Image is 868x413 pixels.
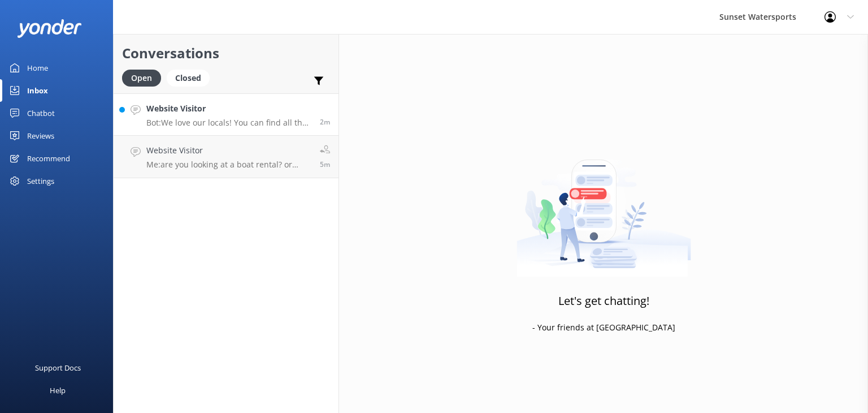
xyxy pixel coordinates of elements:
p: Me: are you looking at a boat rental? or going out on one of our excursions? [146,160,311,170]
p: - Your friends at [GEOGRAPHIC_DATA] [532,321,675,334]
a: Closed [167,71,215,84]
span: Sep 13 2025 09:57am (UTC -05:00) America/Cancun [320,117,330,127]
a: Open [122,71,167,84]
div: Open [122,70,161,87]
div: Chatbot [27,102,55,124]
h3: Let's get chatting! [558,292,649,310]
a: Website VisitorBot:We love our locals! You can find all the local discounts at [URL][DOMAIN_NAME]... [114,93,338,136]
h2: Conversations [122,42,330,64]
span: Sep 13 2025 09:54am (UTC -05:00) America/Cancun [320,160,330,169]
div: Closed [167,70,210,87]
div: Inbox [27,79,48,102]
div: Home [27,57,48,79]
div: Support Docs [35,356,81,379]
div: Settings [27,170,54,192]
div: Reviews [27,124,54,147]
div: Help [50,379,66,402]
a: Website VisitorMe:are you looking at a boat rental? or going out on one of our excursions?5m [114,136,338,178]
h4: Website Visitor [146,102,311,115]
p: Bot: We love our locals! You can find all the local discounts at [URL][DOMAIN_NAME]. Just remembe... [146,118,311,128]
img: yonder-white-logo.png [17,19,82,38]
div: Recommend [27,147,70,170]
h4: Website Visitor [146,144,311,157]
img: artwork of a man stealing a conversation from at giant smartphone [517,136,691,277]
